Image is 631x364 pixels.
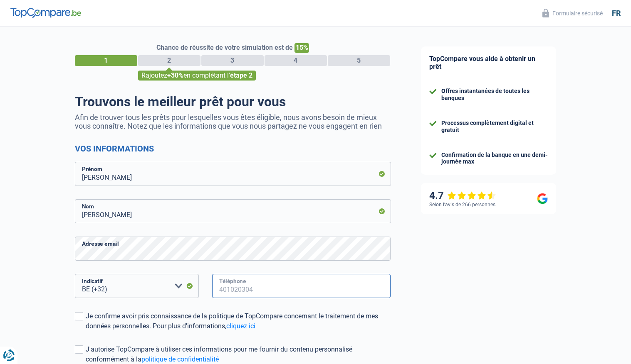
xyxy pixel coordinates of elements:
[429,202,495,208] div: Selon l’avis de 266 personnes
[10,8,81,18] img: TopCompare Logo
[441,151,548,166] div: Confirmation de la banque en une demi-journée max
[86,311,391,331] div: Je confirme avoir pris connaissance de la politique de TopCompare concernant le traitement de mes...
[429,190,496,202] div: 4.7
[212,274,391,298] input: 401020304
[156,44,293,51] span: Chance de réussite de votre simulation est de
[328,55,390,66] div: 5
[75,55,137,66] div: 1
[138,71,256,81] div: Rajoutez en complétant l'
[167,71,183,79] span: +30%
[201,55,264,66] div: 3
[294,43,309,53] span: 15%
[141,355,219,363] a: politique de confidentialité
[421,46,556,79] div: TopCompare vous aide à obtenir un prêt
[138,55,200,66] div: 2
[75,113,391,130] p: Afin de trouver tous les prêts pour lesquelles vous êtes éligible, nous avons besoin de mieux vou...
[265,55,327,66] div: 4
[226,322,255,330] a: cliquez ici
[441,88,548,102] div: Offres instantanées de toutes les banques
[230,71,252,79] span: étape 2
[537,6,608,20] button: Formulaire sécurisé
[441,120,548,134] div: Processus complètement digital et gratuit
[75,144,391,154] h2: Vos informations
[75,94,391,110] h1: Trouvons le meilleur prêt pour vous
[612,9,621,18] div: fr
